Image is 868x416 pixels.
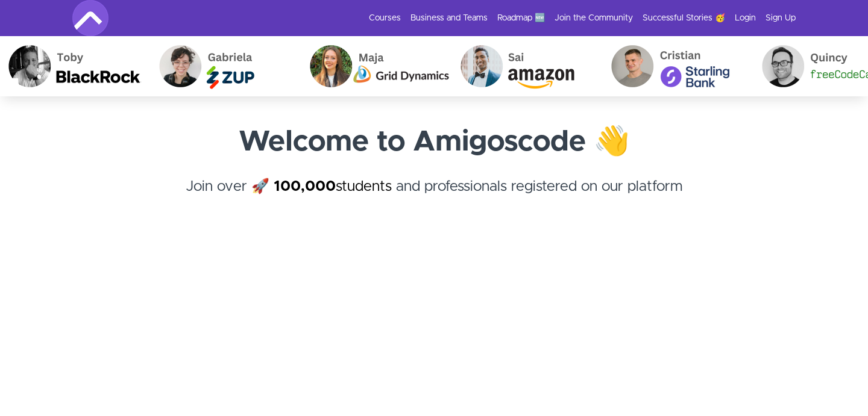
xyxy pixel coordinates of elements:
a: Join the Community [555,12,633,24]
img: Cristian [597,36,748,96]
img: Maja [296,36,447,96]
img: Sai [447,36,597,96]
a: Successful Stories 🥳 [643,12,725,24]
img: Gabriela [145,36,296,96]
a: Sign Up [766,12,796,24]
h4: Join over 🚀 and professionals registered on our platform [72,176,796,219]
a: Business and Teams [410,12,488,24]
strong: Welcome to Amigoscode 👋 [239,128,630,157]
a: 100,000students [274,179,392,194]
a: Roadmap 🆕 [497,12,545,24]
a: Login [735,12,756,24]
a: Courses [369,12,401,24]
strong: 100,000 [274,179,336,194]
